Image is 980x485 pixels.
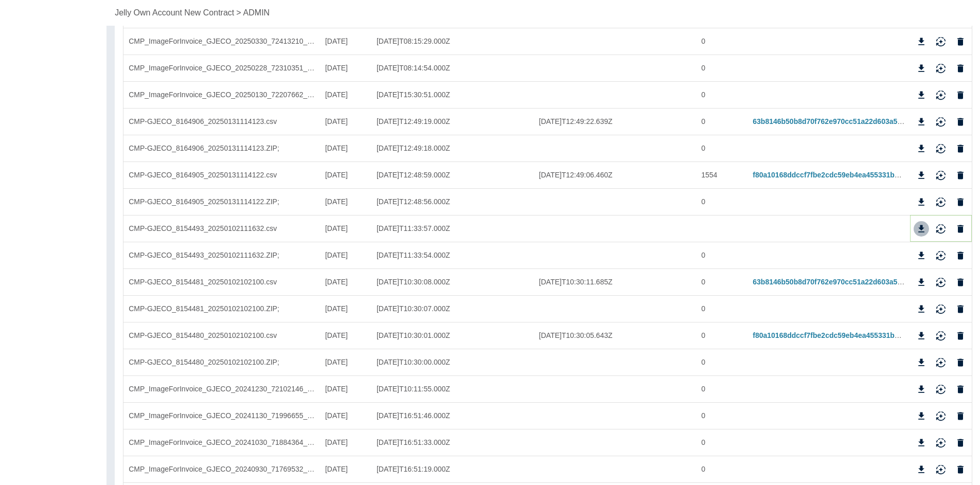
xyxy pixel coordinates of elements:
[123,429,320,456] div: CMP_ImageForInvoice_GJECO_20241030_71884364_20241031_031440.PDF;
[933,221,949,237] button: Reimport
[320,429,371,456] div: 30/10/2024
[953,328,968,344] button: Delete
[933,382,949,397] button: Reimport
[914,408,929,424] button: Download
[696,268,747,295] div: 0
[696,161,747,188] div: 1554
[696,375,747,402] div: 0
[696,349,747,375] div: 0
[320,402,371,429] div: 30/11/2024
[933,408,949,424] button: Reimport
[320,349,371,375] div: 30/12/2024
[371,242,534,268] div: 2025-01-02T11:33:54.000Z
[696,429,747,456] div: 0
[696,81,747,108] div: 0
[696,108,747,135] div: 0
[371,268,534,295] div: 2025-01-02T10:30:08.000Z
[371,108,534,135] div: 2025-01-31T12:49:19.000Z
[953,221,968,237] button: Delete
[320,135,371,161] div: 30/01/2025
[696,456,747,482] div: 0
[115,7,234,19] a: Jelly Own Account New Contract
[953,141,968,156] button: Delete
[914,435,929,451] button: Download
[371,402,534,429] div: 2024-12-03T16:51:46.000Z
[320,188,371,215] div: 30/01/2025
[320,268,371,295] div: 30/12/2024
[953,462,968,477] button: Delete
[953,435,968,451] button: Delete
[933,87,949,103] button: Reimport
[953,194,968,210] button: Delete
[753,171,911,179] a: f80a10168ddccf7fbe2cdc59eb4ea455331bdd54
[696,55,747,81] div: 0
[320,456,371,482] div: 30/09/2024
[914,275,929,290] button: Download
[953,382,968,397] button: Delete
[320,55,371,81] div: 28/02/2025
[933,301,949,317] button: Reimport
[243,7,270,19] a: ADMIN
[914,355,929,370] button: Download
[953,408,968,424] button: Delete
[371,188,534,215] div: 2025-01-31T12:48:56.000Z
[123,215,320,242] div: CMP-GJECO_8154493_20250102111632.csv
[123,108,320,135] div: CMP-GJECO_8164906_20250131114123.csv
[320,161,371,188] div: 30/01/2025
[123,55,320,81] div: CMP_ImageForInvoice_GJECO_20250228_72310351_20250301_064620.PDF;
[914,141,929,156] button: Download
[696,242,747,268] div: 0
[123,161,320,188] div: CMP-GJECO_8164905_20250131114122.csv
[123,81,320,108] div: CMP_ImageForInvoice_GJECO_20250130_72207662_20250131_024102.PDF;
[371,215,534,242] div: 2025-01-02T11:33:57.000Z
[914,87,929,103] button: Download
[696,135,747,161] div: 0
[953,61,968,76] button: Delete
[753,331,911,339] a: f80a10168ddccf7fbe2cdc59eb4ea455331bdd54
[933,248,949,263] button: Reimport
[123,268,320,295] div: CMP-GJECO_8154481_20250102102100.csv
[371,161,534,188] div: 2025-01-31T12:48:59.000Z
[123,402,320,429] div: CMP_ImageForInvoice_GJECO_20241130_71996655_20241201_033040.PDF;
[914,301,929,317] button: Download
[123,135,320,161] div: CMP-GJECO_8164906_20250131114123.ZIP;
[371,429,534,456] div: 2024-12-03T16:51:33.000Z
[933,141,949,156] button: Reimport
[320,322,371,349] div: 30/12/2024
[753,278,912,286] a: 63b8146b50b8d70f762e970cc51a22d603a5f027
[953,34,968,49] button: Delete
[914,34,929,49] button: Download
[933,355,949,370] button: Reimport
[320,28,371,55] div: 30/03/2025
[953,114,968,130] button: Delete
[534,108,697,135] div: 2025-01-31T12:49:22.639Z
[914,168,929,183] button: Download
[696,402,747,429] div: 0
[371,295,534,322] div: 2025-01-02T10:30:07.000Z
[914,328,929,344] button: Download
[371,55,534,81] div: 2025-04-02T08:14:54.000Z
[123,242,320,268] div: CMP-GJECO_8154493_20250102111632.ZIP;
[320,215,371,242] div: 30/12/2024
[914,114,929,130] button: Download
[933,328,949,344] button: Reimport
[123,456,320,482] div: CMP_ImageForInvoice_GJECO_20240930_71769532_20241001_032054.PDF;
[914,221,929,237] button: Download
[123,295,320,322] div: CMP-GJECO_8154481_20250102102100.ZIP;
[696,28,747,55] div: 0
[753,117,912,125] a: 63b8146b50b8d70f762e970cc51a22d603a5f027
[371,349,534,375] div: 2025-01-02T10:30:00.000Z
[320,295,371,322] div: 30/12/2024
[534,161,697,188] div: 2025-01-31T12:49:06.460Z
[371,81,534,108] div: 2025-01-31T15:30:51.000Z
[914,382,929,397] button: Download
[953,87,968,103] button: Delete
[371,456,534,482] div: 2024-12-03T16:51:19.000Z
[933,61,949,76] button: Reimport
[953,168,968,183] button: Delete
[933,194,949,210] button: Reimport
[696,322,747,349] div: 0
[953,301,968,317] button: Delete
